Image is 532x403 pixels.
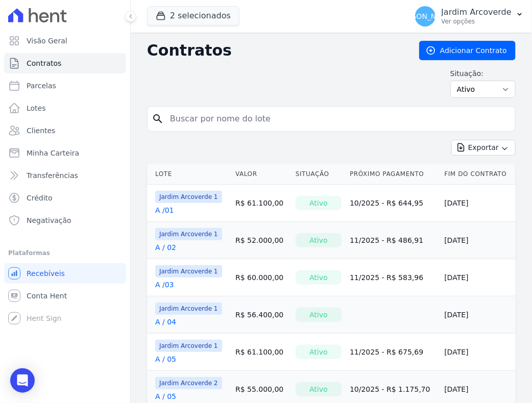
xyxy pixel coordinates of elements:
td: R$ 60.000,00 [231,259,292,296]
span: Minha Carteira [27,148,79,158]
td: R$ 61.100,00 [231,334,292,371]
span: Jardim Arcoverde 1 [155,303,222,315]
a: 11/2025 - R$ 675,69 [350,348,423,356]
a: 11/2025 - R$ 486,91 [350,236,423,244]
a: A / 04 [155,317,176,327]
a: Negativação [4,210,126,231]
span: Clientes [27,125,55,136]
span: Lotes [27,103,46,113]
a: 10/2025 - R$ 1.175,70 [350,385,430,393]
a: A /03 [155,280,174,290]
span: Transferências [27,170,78,181]
div: Ativo [296,233,342,247]
span: Crédito [27,193,53,203]
div: Ativo [296,196,342,210]
a: 11/2025 - R$ 583,96 [350,273,423,282]
th: Valor [231,164,292,185]
p: Jardim Arcoverde [442,7,512,17]
a: Contratos [4,53,126,73]
a: A / 02 [155,242,176,253]
a: Visão Geral [4,31,126,51]
button: [PERSON_NAME] Jardim Arcoverde Ver opções [407,2,532,31]
a: Recebíveis [4,263,126,284]
h2: Contratos [147,41,403,60]
a: Transferências [4,165,126,186]
span: Jardim Arcoverde 1 [155,340,222,352]
td: [DATE] [440,185,516,222]
span: Parcelas [27,81,56,91]
span: Conta Hent [27,291,67,301]
p: Ver opções [442,17,512,26]
a: Clientes [4,120,126,141]
span: Recebíveis [27,268,65,279]
div: Plataformas [8,247,122,259]
span: Negativação [27,215,71,225]
span: Jardim Arcoverde 1 [155,191,222,203]
a: A / 05 [155,354,176,364]
td: [DATE] [440,296,516,334]
td: R$ 52.000,00 [231,222,292,259]
a: Adicionar Contrato [419,41,516,60]
th: Próximo Pagamento [346,164,440,185]
a: 10/2025 - R$ 644,95 [350,199,423,207]
td: R$ 56.400,00 [231,296,292,334]
div: Open Intercom Messenger [10,368,35,393]
a: A /01 [155,205,174,215]
td: [DATE] [440,259,516,296]
a: A / 05 [155,391,176,401]
a: Minha Carteira [4,143,126,163]
a: Lotes [4,98,126,118]
td: [DATE] [440,334,516,371]
a: Conta Hent [4,286,126,306]
a: Parcelas [4,75,126,96]
th: Lote [147,164,231,185]
span: Jardim Arcoverde 1 [155,265,222,278]
span: Jardim Arcoverde 2 [155,377,222,389]
div: Ativo [296,308,342,322]
td: [DATE] [440,222,516,259]
td: R$ 61.100,00 [231,185,292,222]
div: Ativo [296,270,342,285]
div: Ativo [296,382,342,396]
i: search [152,113,164,125]
div: Ativo [296,345,342,359]
th: Fim do Contrato [440,164,516,185]
span: [PERSON_NAME] [395,13,454,20]
a: Crédito [4,188,126,208]
button: Exportar [451,140,516,156]
span: Contratos [27,58,61,68]
th: Situação [292,164,346,185]
input: Buscar por nome do lote [164,109,511,129]
span: Visão Geral [27,36,67,46]
span: Jardim Arcoverde 1 [155,228,222,240]
button: 2 selecionados [147,6,239,26]
label: Situação: [450,68,516,79]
